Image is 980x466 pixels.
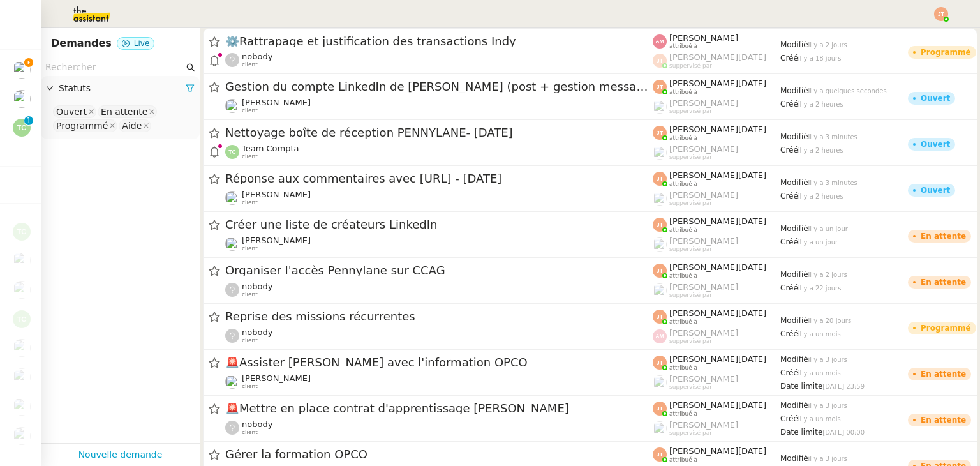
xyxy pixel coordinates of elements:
span: Gérer la formation OPCO [225,449,653,460]
span: ⚙️Rattrapage et justification des transactions Indy [225,36,653,47]
img: users%2F37wbV9IbQuXMU0UH0ngzBXzaEe12%2Favatar%2Fcba66ece-c48a-48c8-9897-a2adc1834457 [13,90,31,108]
span: [PERSON_NAME][DATE] [669,400,766,410]
span: il y a un jour [798,239,838,246]
span: 🚨 [225,356,239,369]
span: nobody [242,419,272,429]
img: users%2FoFdbodQ3TgNoWt9kP3GXAs5oaCq1%2Favatar%2Fprofile-pic.png [653,421,667,435]
span: Modifié [780,316,808,325]
app-user-detailed-label: client [225,419,653,436]
div: Programmé [921,324,971,332]
span: Créé [780,368,798,377]
app-user-detailed-label: client [225,373,653,390]
app-user-label: attribué à [653,400,780,417]
span: client [242,61,258,68]
app-user-label: attribué à [653,170,780,187]
span: Modifié [780,86,808,95]
span: suppervisé par [669,292,712,299]
span: il y a 3 jours [808,356,847,363]
span: [PERSON_NAME] [669,282,738,292]
span: [PERSON_NAME][DATE] [669,446,766,456]
img: svg [653,329,667,343]
app-user-detailed-label: client [225,282,653,298]
span: suppervisé par [669,338,712,345]
img: svg [653,356,667,370]
span: attribué à [669,89,697,96]
app-user-label: suppervisé par [653,328,780,345]
app-user-detailed-label: client [225,190,653,206]
span: attribué à [669,410,697,417]
span: Réponse aux commentaires avec [URL] - [DATE] [225,173,653,184]
span: il y a 2 jours [808,41,847,49]
span: [PERSON_NAME] [669,190,738,200]
span: Créé [780,237,798,246]
img: users%2F37wbV9IbQuXMU0UH0ngzBXzaEe12%2Favatar%2Fcba66ece-c48a-48c8-9897-a2adc1834457 [225,191,239,205]
span: attribué à [669,43,697,50]
img: svg [653,54,667,68]
img: svg [13,223,31,241]
div: Programmé [921,49,971,56]
span: il y a un jour [808,225,848,232]
img: svg [653,402,667,416]
span: [PERSON_NAME][DATE] [669,262,766,272]
span: client [242,429,258,436]
span: Gestion du compte LinkedIn de [PERSON_NAME] (post + gestion messages) - [DATE] [225,81,653,93]
span: [PERSON_NAME] [242,236,311,245]
img: users%2FoOAfvbuArpdbnMcWMpAFWnfObdI3%2Favatar%2F8c2f5da6-de65-4e06-b9c2-86d64bdc2f41 [13,427,31,445]
span: Mettre en place contrat d'apprentissage [PERSON_NAME] [225,403,653,414]
app-user-label: suppervisé par [653,98,780,115]
span: [PERSON_NAME] [669,374,738,384]
span: Modifié [780,224,808,233]
app-user-label: suppervisé par [653,52,780,69]
app-user-label: suppervisé par [653,144,780,161]
app-user-label: suppervisé par [653,236,780,253]
app-user-label: attribué à [653,446,780,463]
img: svg [13,119,31,137]
span: attribué à [669,365,697,372]
div: Ouvert [921,186,950,194]
span: il y a 2 heures [798,147,843,154]
app-user-label: attribué à [653,308,780,325]
span: Modifié [780,454,808,463]
img: svg [653,218,667,232]
img: svg [653,447,667,462]
span: Team Compta [242,144,299,153]
span: nobody [242,282,272,291]
img: svg [653,172,667,186]
app-user-label: attribué à [653,354,780,371]
img: svg [653,34,667,49]
span: Live [134,39,150,48]
span: nobody [242,52,272,61]
span: Modifié [780,132,808,141]
span: [DATE] 23:59 [822,383,865,390]
span: suppervisé par [669,384,712,391]
span: il y a 20 jours [808,317,852,324]
img: users%2F37wbV9IbQuXMU0UH0ngzBXzaEe12%2Favatar%2Fcba66ece-c48a-48c8-9897-a2adc1834457 [225,237,239,251]
span: attribué à [669,135,697,142]
span: [DATE] 00:00 [822,429,865,436]
div: En attente [921,278,966,286]
span: il y a 3 jours [808,455,847,462]
span: client [242,199,258,206]
img: svg [653,310,667,324]
span: client [242,337,258,344]
img: users%2F3XW7N0tEcIOoc8sxKxWqDcFn91D2%2Favatar%2F5653ca14-9fea-463f-a381-ec4f4d723a3b [225,375,239,389]
span: Modifié [780,270,808,279]
nz-select-item: Ouvert [53,105,96,118]
app-user-label: suppervisé par [653,282,780,299]
span: Créé [780,192,798,200]
span: Modifié [780,401,808,410]
img: svg [653,80,667,94]
span: 🚨 [225,402,239,415]
div: Ouvert [921,140,950,148]
span: il y a 2 heures [798,101,843,108]
span: il y a 3 minutes [808,133,857,140]
span: suppervisé par [669,154,712,161]
img: users%2FZQQIdhcXkybkhSUIYGy0uz77SOL2%2Favatar%2F1738315307335.jpeg [13,281,31,299]
span: [PERSON_NAME] [669,328,738,338]
span: Créé [780,146,798,154]
app-user-label: attribué à [653,79,780,95]
img: users%2FoFdbodQ3TgNoWt9kP3GXAs5oaCq1%2Favatar%2Fprofile-pic.png [653,375,667,389]
span: suppervisé par [669,246,712,253]
span: il y a 3 minutes [808,179,857,186]
div: Programmé [56,120,108,132]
